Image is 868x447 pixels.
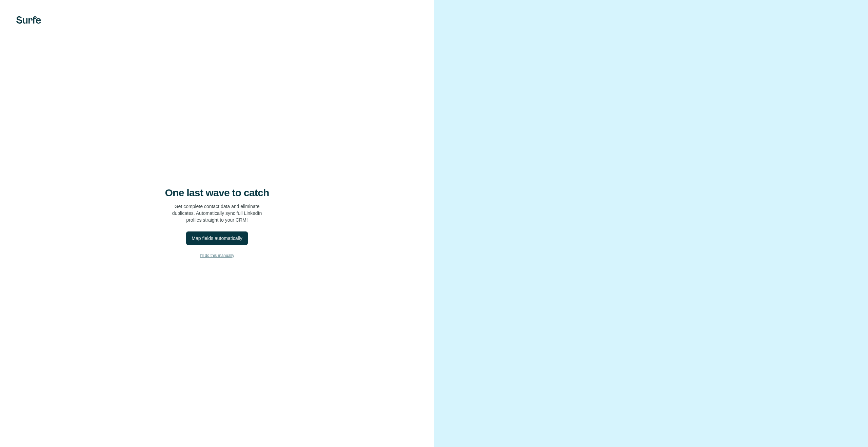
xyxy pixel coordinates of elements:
div: Map fields automatically [192,235,242,242]
img: Surfe's logo [16,16,41,24]
span: I’ll do this manually [200,252,234,259]
h4: One last wave to catch [165,187,269,199]
p: Get complete contact data and eliminate duplicates. Automatically sync full LinkedIn profiles str... [172,203,262,223]
button: I’ll do this manually [14,250,420,261]
button: Map fields automatically [186,231,248,245]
